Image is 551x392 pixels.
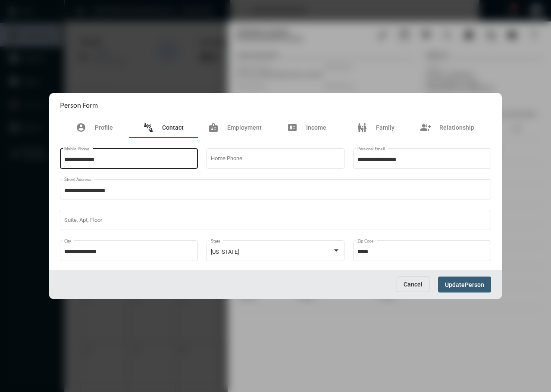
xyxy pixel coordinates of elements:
mat-icon: group_add [420,122,431,133]
mat-icon: price_change [287,122,297,133]
span: Profile [95,124,113,131]
mat-icon: family_restroom [357,122,367,133]
button: Cancel [397,277,429,292]
span: [US_STATE] [211,249,239,255]
span: Contact [162,124,184,131]
button: UpdatePerson [438,277,491,292]
span: Income [306,124,326,131]
h2: Person Form [60,101,98,109]
span: Relationship [439,124,474,131]
span: Employment [227,124,262,131]
mat-icon: account_circle [76,122,86,133]
mat-icon: connect_without_contact [143,122,153,133]
span: Person [465,281,484,288]
span: Family [376,124,394,131]
span: Cancel [404,281,423,288]
mat-icon: badge [208,122,219,133]
span: Update [445,281,465,288]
